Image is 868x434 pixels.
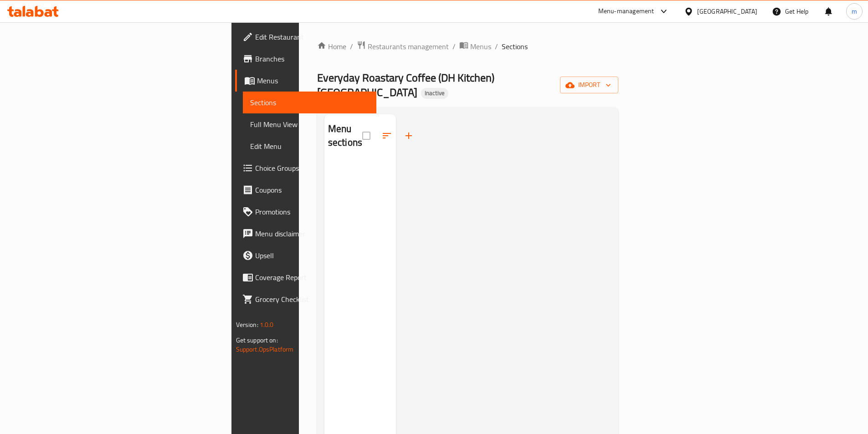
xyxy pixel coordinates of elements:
[421,89,448,97] span: Inactive
[421,88,448,99] div: Inactive
[235,266,376,288] a: Coverage Report
[250,141,369,152] span: Edit Menu
[598,6,654,17] div: Menu-management
[317,41,619,52] nav: breadcrumb
[235,223,376,245] a: Menu disclaimer
[697,6,757,16] div: [GEOGRAPHIC_DATA]
[236,334,278,346] span: Get support on:
[235,288,376,310] a: Grocery Checklist
[852,6,857,16] span: m
[255,184,369,195] span: Coupons
[235,245,376,266] a: Upsell
[243,135,376,157] a: Edit Menu
[260,319,274,331] span: 1.0.0
[255,53,369,64] span: Branches
[236,343,294,355] a: Support.OpsPlatform
[459,41,491,52] a: Menus
[255,163,369,174] span: Choice Groups
[452,41,456,52] li: /
[255,31,369,42] span: Edit Restaurant
[257,75,369,86] span: Menus
[255,272,369,283] span: Coverage Report
[567,79,611,91] span: import
[250,119,369,130] span: Full Menu View
[243,113,376,135] a: Full Menu View
[398,125,420,147] button: Add section
[255,206,369,217] span: Promotions
[560,77,618,93] button: import
[470,41,491,52] span: Menus
[368,41,449,52] span: Restaurants management
[376,125,398,147] span: Sort sections
[317,67,494,102] span: Everyday Roastary Coffee (DH Kitchen) [GEOGRAPHIC_DATA]
[255,250,369,261] span: Upsell
[495,41,498,52] li: /
[235,70,376,92] a: Menus
[235,157,376,179] a: Choice Groups
[255,228,369,239] span: Menu disclaimer
[235,26,376,48] a: Edit Restaurant
[235,179,376,201] a: Coupons
[235,201,376,223] a: Promotions
[243,92,376,113] a: Sections
[250,97,369,108] span: Sections
[357,41,449,52] a: Restaurants management
[255,294,369,305] span: Grocery Checklist
[502,41,528,52] span: Sections
[236,319,258,331] span: Version:
[324,158,396,165] nav: Menu sections
[235,48,376,70] a: Branches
